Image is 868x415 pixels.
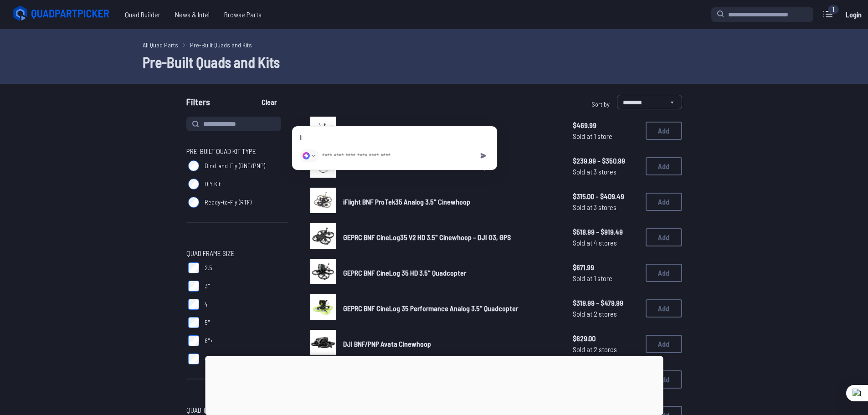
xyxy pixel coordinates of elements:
[205,354,218,364] span: <2.5"
[205,263,215,272] span: 2.5"
[143,40,178,50] a: All Quad Parts
[310,117,336,145] a: image
[343,125,558,136] a: Five33 BNF Little Flipper 3" Quadcopter - HDZero
[310,188,336,216] a: image
[186,146,256,157] span: Pre-Built Quad Kit Type
[573,333,638,344] span: $629.00
[573,155,638,166] span: $239.99 - $350.99
[646,228,682,246] button: Add
[573,344,638,355] span: Sold at 2 stores
[591,100,610,108] span: Sort by
[343,304,518,313] span: GEPRC BNF CineLog 35 Performance Analog 3.5" Quadcopter
[188,160,199,171] input: Bind-and-Fly (BNF/PNP)
[188,354,199,364] input: <2.5"
[188,262,199,273] input: 2.5"
[168,5,217,24] a: News & Intel
[573,202,638,213] span: Sold at 3 stores
[343,232,558,243] a: GEPRC BNF CineLog35 V2 HD 3.5" Cinewhoop - DJI O3, GPS
[188,317,199,328] input: 5"
[205,161,265,170] span: Bind-and-Fly (BNF/PNP)
[646,370,682,389] button: Add
[310,223,336,249] img: image
[188,197,199,208] input: Ready-to-Fly (RTF)
[573,262,638,273] span: $671.99
[205,282,210,291] span: 3"
[186,248,235,259] span: Quad Frame Size
[343,339,431,348] span: DJI BNF/PNP Avata Cinewhoop
[343,197,470,206] span: iFlight BNF ProTek35 Analog 3.5" Cinewhoop
[573,237,638,248] span: Sold at 4 stores
[188,281,199,292] input: 3"
[205,318,210,327] span: 5"
[217,5,269,24] a: Browse Parts
[646,299,682,318] button: Add
[188,335,199,346] input: 6"+
[343,268,466,277] span: GEPRC BNF CineLog 35 HD 3.5" Quadcopter
[573,191,638,202] span: $315.00 - $409.49
[573,131,638,142] span: Sold at 1 store
[617,95,682,109] select: Sort by
[186,95,210,113] span: Filters
[310,294,336,320] img: image
[828,5,839,14] div: 1
[646,264,682,282] button: Add
[310,188,336,213] img: image
[646,335,682,353] button: Add
[573,273,638,284] span: Sold at 1 store
[310,223,336,251] a: image
[205,300,210,309] span: 4"
[143,51,726,73] h1: Pre-Built Quads and Kits
[205,198,252,207] span: Ready-to-Fly (RTF)
[573,166,638,177] span: Sold at 3 stores
[573,226,638,237] span: $518.99 - $919.49
[310,117,336,142] img: image
[842,5,864,24] a: Login
[310,259,336,287] a: image
[343,267,558,278] a: GEPRC BNF CineLog 35 HD 3.5" Quadcopter
[573,120,638,131] span: $469.99
[118,5,168,24] a: Quad Builder
[310,259,336,284] img: image
[343,196,558,207] a: iFlight BNF ProTek35 Analog 3.5" Cinewhoop
[205,179,221,189] span: DIY Kit
[343,338,558,349] a: DJI BNF/PNP Avata Cinewhoop
[254,95,284,109] button: Clear
[573,297,638,308] span: $319.99 - $479.99
[205,356,663,413] iframe: Advertisement
[310,294,336,323] a: image
[573,308,638,319] span: Sold at 2 stores
[190,40,252,50] a: Pre-Built Quads and Kits
[646,193,682,211] button: Add
[343,233,511,241] span: GEPRC BNF CineLog35 V2 HD 3.5" Cinewhoop - DJI O3, GPS
[205,336,213,345] span: 6"+
[188,299,199,310] input: 4"
[310,330,336,355] img: image
[646,157,682,175] button: Add
[188,179,199,190] input: DIY Kit
[343,303,558,314] a: GEPRC BNF CineLog 35 Performance Analog 3.5" Quadcopter
[646,122,682,140] button: Add
[310,330,336,358] a: image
